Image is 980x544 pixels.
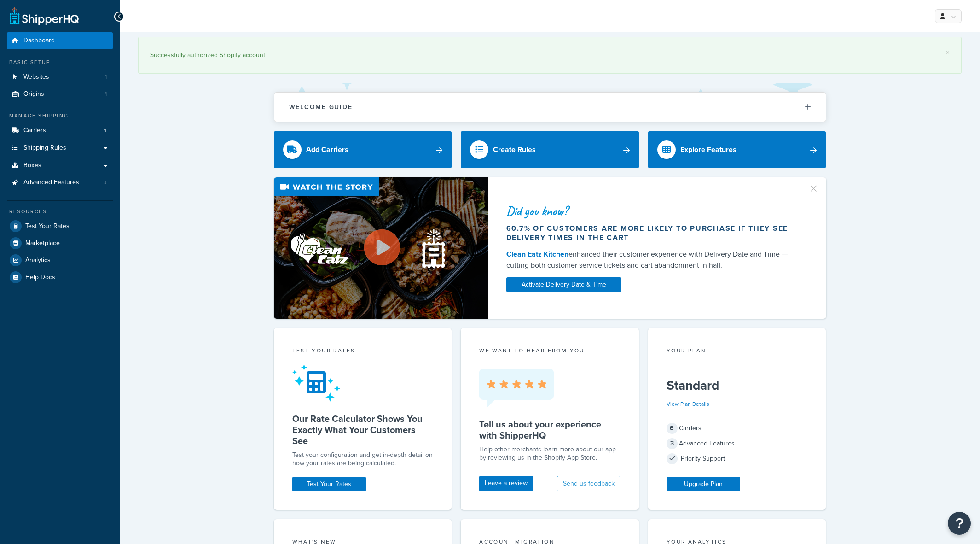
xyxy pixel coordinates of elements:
[25,240,60,247] span: Marketplace
[667,400,709,408] a: View Plan Details
[7,252,113,269] a: Analytics
[274,177,488,319] img: Video thumbnail
[667,437,808,450] div: Advanced Features
[493,143,536,156] div: Create Rules
[292,451,434,468] div: Test your configuration and get in-depth detail on how your rates are being calculated.
[7,112,113,120] div: Manage Shipping
[506,277,621,292] a: Activate Delivery Date & Time
[7,140,113,157] a: Shipping Rules
[25,257,51,264] span: Analytics
[557,476,620,491] button: Send us feedback
[506,249,797,271] div: enhanced their customer experience with Delivery Date and Time — cutting both customer service ti...
[506,205,797,217] div: Did you know?
[306,143,348,156] div: Add Carriers
[274,93,826,122] button: Welcome Guide
[292,346,434,357] div: Test your rates
[667,477,740,491] a: Upgrade Plan
[7,174,113,191] a: Advanced Features3
[7,208,113,216] div: Resources
[150,49,950,62] div: Successfully authorized Shopify account
[105,73,107,81] span: 1
[104,179,107,187] span: 3
[7,69,113,86] a: Websites1
[479,419,620,441] h5: Tell us about your experience with ShipperHQ
[506,249,568,259] a: Clean Eatz Kitchen
[7,69,113,86] li: Websites
[946,49,950,56] a: ×
[105,90,107,98] span: 1
[292,413,434,446] h5: Our Rate Calculator Shows You Exactly What Your Customers See
[23,127,46,135] span: Carriers
[479,346,620,355] p: we want to hear from you
[7,269,113,286] a: Help Docs
[667,423,678,434] span: 6
[479,476,533,491] a: Leave a review
[7,86,113,103] a: Origins1
[667,346,808,357] div: Your Plan
[7,174,113,191] li: Advanced Features
[292,477,366,491] a: Test Your Rates
[23,73,49,81] span: Websites
[7,122,113,139] li: Carriers
[7,218,113,234] a: Test Your Rates
[104,127,107,135] span: 4
[667,422,808,435] div: Carriers
[948,512,971,535] button: Open Resource Center
[25,222,70,230] span: Test Your Rates
[648,131,826,168] a: Explore Features
[506,224,797,242] div: 60.7% of customers are more likely to purchase if they see delivery times in the cart
[23,144,66,152] span: Shipping Rules
[289,104,353,111] h2: Welcome Guide
[23,179,79,187] span: Advanced Features
[7,235,113,252] a: Marketplace
[7,32,113,49] a: Dashboard
[680,143,736,156] div: Explore Features
[667,438,678,449] span: 3
[23,37,55,45] span: Dashboard
[461,131,639,168] a: Create Rules
[23,162,41,170] span: Boxes
[23,90,44,98] span: Origins
[274,131,452,168] a: Add Carriers
[7,58,113,66] div: Basic Setup
[667,378,808,393] h5: Standard
[25,274,55,281] span: Help Docs
[7,86,113,103] li: Origins
[7,157,113,174] a: Boxes
[667,452,808,465] div: Priority Support
[7,122,113,139] a: Carriers4
[479,445,620,462] p: Help other merchants learn more about our app by reviewing us in the Shopify App Store.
